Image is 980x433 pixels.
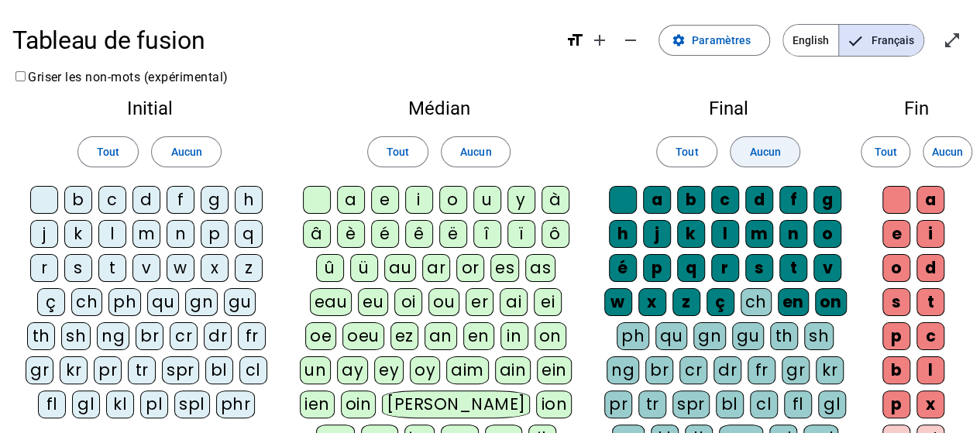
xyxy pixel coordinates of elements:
[405,220,433,248] div: ê
[500,322,528,350] div: in
[679,356,707,384] div: cr
[603,99,853,118] h2: Final
[749,143,780,161] span: Aucun
[813,254,841,282] div: v
[410,356,440,384] div: oy
[638,288,666,316] div: x
[607,356,639,384] div: ng
[882,288,910,316] div: s
[216,390,256,418] div: phr
[300,356,331,384] div: un
[405,186,433,214] div: i
[770,322,798,350] div: th
[672,390,710,418] div: spr
[672,288,700,316] div: z
[815,288,847,316] div: on
[394,288,422,316] div: oi
[300,390,335,418] div: ien
[235,220,263,248] div: q
[27,322,55,350] div: th
[784,390,812,418] div: fl
[299,99,579,118] h2: Médian
[30,220,58,248] div: j
[147,288,179,316] div: qu
[337,220,365,248] div: è
[25,99,274,118] h2: Initial
[490,254,519,282] div: es
[745,186,773,214] div: d
[656,136,717,167] button: Tout
[707,288,734,316] div: ç
[818,390,846,418] div: gl
[584,25,615,56] button: Augmenter la taille de la police
[882,322,910,350] div: p
[456,254,484,282] div: or
[816,356,844,384] div: kr
[535,322,566,350] div: on
[371,186,399,214] div: e
[779,254,807,282] div: t
[525,254,555,282] div: as
[882,254,910,282] div: o
[174,390,210,418] div: spl
[151,136,221,167] button: Aucun
[167,254,194,282] div: w
[422,254,450,282] div: ar
[638,390,666,418] div: tr
[692,31,751,50] span: Paramètres
[466,288,493,316] div: er
[778,288,809,316] div: en
[98,220,126,248] div: l
[693,322,726,350] div: gn
[716,390,744,418] div: bl
[428,288,459,316] div: ou
[98,186,126,214] div: c
[745,220,773,248] div: m
[439,220,467,248] div: ë
[61,322,91,350] div: sh
[507,186,535,214] div: y
[387,143,409,161] span: Tout
[358,288,388,316] div: eu
[542,220,569,248] div: ô
[672,33,686,47] mat-icon: settings
[71,288,102,316] div: ch
[140,390,168,418] div: pl
[783,25,838,56] span: English
[305,322,336,350] div: oe
[64,220,92,248] div: k
[201,254,229,282] div: x
[621,31,640,50] mat-icon: remove
[750,390,778,418] div: cl
[916,390,944,418] div: x
[316,254,344,282] div: û
[473,220,501,248] div: î
[878,99,955,118] h2: Fin
[30,254,58,282] div: r
[128,356,156,384] div: tr
[655,322,687,350] div: qu
[97,322,129,350] div: ng
[108,288,141,316] div: ph
[97,143,119,161] span: Tout
[861,136,910,167] button: Tout
[604,390,632,418] div: pr
[882,356,910,384] div: b
[390,322,418,350] div: ez
[170,322,198,350] div: cr
[235,186,263,214] div: h
[916,356,944,384] div: l
[371,220,399,248] div: é
[132,186,160,214] div: d
[882,390,910,418] div: p
[235,254,263,282] div: z
[60,356,88,384] div: kr
[916,254,944,282] div: d
[779,220,807,248] div: n
[916,220,944,248] div: i
[617,322,649,350] div: ph
[162,356,199,384] div: spr
[94,356,122,384] div: pr
[238,322,266,350] div: fr
[12,15,553,65] h1: Tableau de fusion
